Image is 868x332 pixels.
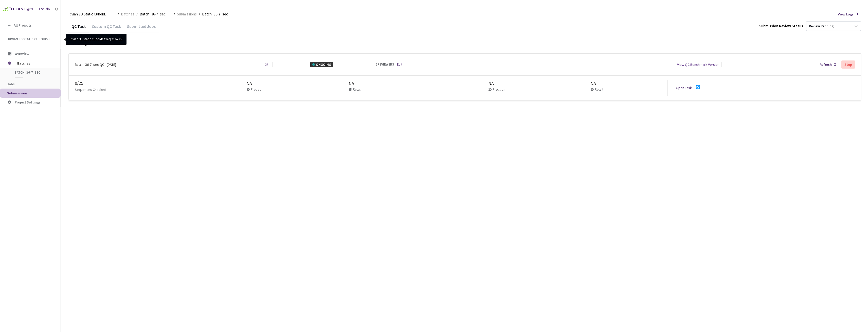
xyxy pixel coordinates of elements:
[376,62,394,67] div: 5 REVIEWERS
[124,24,159,32] div: Submitted Jobs
[7,91,28,95] span: Submissions
[37,7,50,12] div: GT Studio
[349,80,363,87] div: NA
[75,62,116,67] div: Batch_36-7_sec QC - [DATE]
[177,11,197,17] span: Submissions
[809,24,834,29] div: Review Pending
[820,62,832,67] div: Refresh
[68,11,110,17] span: Rivian 3D Static Cuboids fixed[2024-25]
[844,63,852,67] div: Stop
[199,11,200,17] li: /
[75,80,184,87] div: 0 / 25
[349,87,361,92] p: 3D Recall
[136,11,138,17] li: /
[89,24,124,32] div: Custom QC Task
[676,86,692,90] a: Open Task
[176,11,198,17] a: Submissions
[8,37,53,41] span: Rivian 3D Static Cuboids fixed[2024-25]
[202,11,228,17] span: Batch_36-7_sec
[310,62,333,67] div: ONGOING
[15,70,52,75] span: Batch_36-7_sec
[17,58,52,68] span: Batches
[140,11,166,17] span: Batch_36-7_sec
[590,87,603,92] p: 2D Recall
[246,87,263,92] p: 3D Precision
[14,23,32,28] span: All Projects
[15,51,29,56] span: Overview
[15,100,41,105] span: Project Settings
[68,24,89,32] div: QC Task
[838,11,854,17] span: View Logs
[246,80,265,87] div: NA
[7,82,15,86] span: Jobs
[68,40,861,47] div: Recent QC Task
[75,87,106,92] p: Sequences Checked
[488,87,505,92] p: 2D Precision
[121,11,134,17] span: Batches
[120,11,135,17] a: Batches
[397,62,402,67] a: Edit
[590,80,605,87] div: NA
[759,23,803,29] div: Submission Review Status
[677,62,719,67] div: View QC Benchmark Version
[118,11,119,17] li: /
[174,11,175,17] li: /
[488,80,507,87] div: NA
